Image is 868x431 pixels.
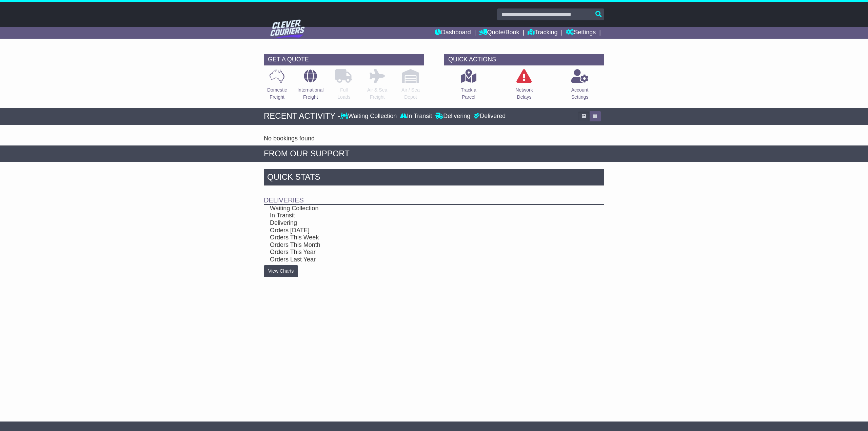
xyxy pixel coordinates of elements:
a: Quote/Book [479,27,519,39]
td: Orders Last Year [264,256,571,263]
td: Deliveries [264,187,604,204]
a: View Charts [264,265,298,277]
a: Tracking [528,27,557,39]
td: Orders This Week [264,234,571,241]
p: Full Loads [335,86,352,101]
a: AccountSettings [571,69,589,104]
div: GET A QUOTE [264,54,424,65]
td: Orders This Month [264,241,571,249]
a: DomesticFreight [267,69,287,104]
p: Air / Sea Depot [401,86,420,101]
p: Account Settings [571,86,589,101]
a: Track aParcel [460,69,477,104]
p: Air & Sea Freight [367,86,387,101]
div: In Transit [398,113,434,120]
td: Waiting Collection [264,204,571,212]
div: RECENT ACTIVITY - [264,111,340,121]
td: Orders This Year [264,249,571,256]
div: Waiting Collection [340,113,398,120]
div: Delivering [434,113,472,120]
a: Dashboard [435,27,471,39]
a: InternationalFreight [297,69,324,104]
div: FROM OUR SUPPORT [264,149,604,159]
div: QUICK ACTIONS [444,54,604,65]
div: Quick Stats [264,169,604,187]
td: In Transit [264,212,571,219]
p: Network Delays [515,86,533,101]
td: Delivering [264,219,571,227]
p: Track a Parcel [461,86,476,101]
div: Delivered [472,113,506,120]
a: Settings [566,27,596,39]
p: Domestic Freight [267,86,287,101]
a: NetworkDelays [515,69,533,104]
div: No bookings found [264,135,604,142]
p: International Freight [297,86,323,101]
td: Orders [DATE] [264,227,571,234]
